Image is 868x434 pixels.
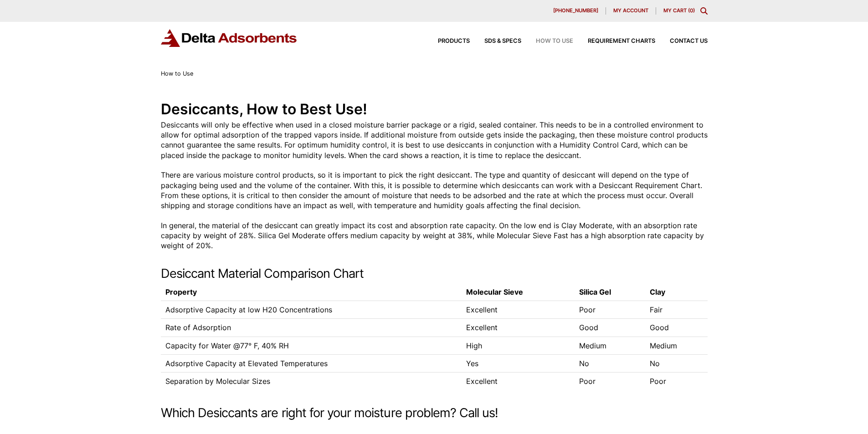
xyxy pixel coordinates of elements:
h2: Which Desiccants are right for your moisture problem? Call us! [161,406,708,421]
span: How to Use [536,38,573,44]
td: Separation by Molecular Sizes [161,373,462,390]
td: No [645,354,708,372]
span: Products [438,38,470,44]
td: Yes [462,354,575,372]
th: Clay [645,284,708,301]
td: Adsorptive Capacity at Elevated Temperatures [161,354,462,372]
img: Delta Adsorbents [161,29,298,47]
td: Excellent [462,301,575,318]
h1: Desiccants, How to Best Use! [161,99,708,120]
td: Poor [575,301,645,318]
div: Toggle Modal Content [700,7,708,15]
a: My account [606,7,656,15]
a: My Cart (0) [663,7,695,14]
td: Medium [575,337,645,354]
th: Property [161,284,462,301]
td: Excellent [462,373,575,390]
a: Requirement Charts [573,38,655,44]
td: High [462,337,575,354]
td: Capacity for Water @77° F, 40% RH [161,337,462,354]
a: Contact Us [655,38,708,44]
span: 0 [690,7,693,14]
a: SDS & SPECS [470,38,521,44]
td: Excellent [462,319,575,337]
span: My account [613,8,648,13]
span: Requirement Charts [588,38,655,44]
td: No [575,354,645,372]
td: Fair [645,301,708,318]
td: Medium [645,337,708,354]
th: Molecular Sieve [462,284,575,301]
td: Good [645,319,708,337]
th: Silica Gel [575,284,645,301]
td: Rate of Adsorption [161,319,462,337]
a: [PHONE_NUMBER] [546,7,606,15]
h2: Desiccant Material Comparison Chart [161,266,708,281]
span: Contact Us [670,38,708,44]
span: How to Use [161,70,193,77]
span: SDS & SPECS [484,38,521,44]
td: Poor [645,373,708,390]
td: Good [575,319,645,337]
p: There are various moisture control products, so it is important to pick the right desiccant. The ... [161,170,708,211]
span: [PHONE_NUMBER] [553,8,598,13]
a: How to Use [521,38,573,44]
a: Products [423,38,470,44]
p: Desiccants will only be effective when used in a closed moisture barrier package or a rigid, seal... [161,120,708,161]
td: Adsorptive Capacity at low H20 Concentrations [161,301,462,318]
p: In general, the material of the desiccant can greatly impact its cost and absorption rate capacit... [161,220,708,251]
td: Poor [575,373,645,390]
